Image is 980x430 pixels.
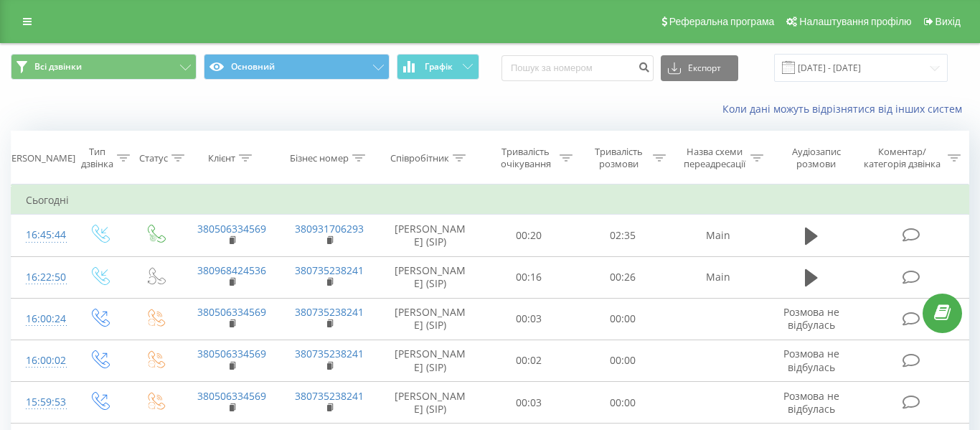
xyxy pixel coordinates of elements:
div: Співробітник [390,152,449,164]
span: Вихід [936,16,961,27]
div: 16:00:24 [26,305,57,333]
a: 380735238241 [295,347,364,360]
button: Всі дзвінки [11,54,197,80]
td: 00:00 [576,340,669,381]
td: [PERSON_NAME] (SIP) [377,215,482,256]
td: Main [669,256,767,298]
a: 380931706293 [295,222,364,235]
a: 380735238241 [295,389,364,403]
a: 380735238241 [295,305,364,319]
td: 02:35 [576,215,669,256]
a: 380506334569 [197,347,266,360]
a: Коли дані можуть відрізнятися вiд інших систем [722,102,969,116]
div: Бізнес номер [290,152,349,164]
a: 380506334569 [197,222,266,235]
span: Налаштування профілю [799,16,911,27]
td: [PERSON_NAME] (SIP) [377,256,482,298]
td: 00:00 [576,382,669,424]
div: Тривалість очікування [495,146,555,170]
td: 00:02 [482,340,575,381]
td: 00:20 [482,215,575,256]
div: 16:00:02 [26,347,57,375]
div: Коментар/категорія дзвінка [860,146,944,170]
div: 16:22:50 [26,263,57,291]
span: Розмова не відбулась [783,347,839,373]
span: Реферальна програма [669,16,775,27]
td: [PERSON_NAME] (SIP) [377,382,482,424]
span: Розмова не відбулась [783,305,839,332]
div: Клієнт [208,152,235,164]
button: Графік [397,54,479,80]
span: Графік [425,62,453,72]
td: 00:16 [482,256,575,298]
td: 00:03 [482,298,575,340]
a: 380506334569 [197,389,266,403]
td: Сьогодні [11,186,969,215]
div: Аудіозапис розмови [780,146,853,170]
td: 00:00 [576,298,669,340]
span: Розмова не відбулась [783,389,839,416]
a: 380506334569 [197,305,266,319]
td: Main [669,215,767,256]
button: Експорт [661,55,738,81]
a: 380735238241 [295,263,364,277]
td: [PERSON_NAME] (SIP) [377,340,482,381]
div: 15:59:53 [26,388,57,416]
div: Тривалість розмови [589,146,649,170]
td: 00:03 [482,382,575,424]
input: Пошук за номером [501,55,654,81]
td: [PERSON_NAME] (SIP) [377,298,482,340]
a: 380968424536 [197,263,266,277]
div: Статус [139,152,168,164]
div: [PERSON_NAME] [3,152,75,164]
button: Основний [204,54,390,80]
div: Тип дзвінка [81,146,113,170]
div: 16:45:44 [26,221,57,249]
td: 00:26 [576,256,669,298]
span: Всі дзвінки [34,61,82,73]
div: Назва схеми переадресації [682,146,747,170]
